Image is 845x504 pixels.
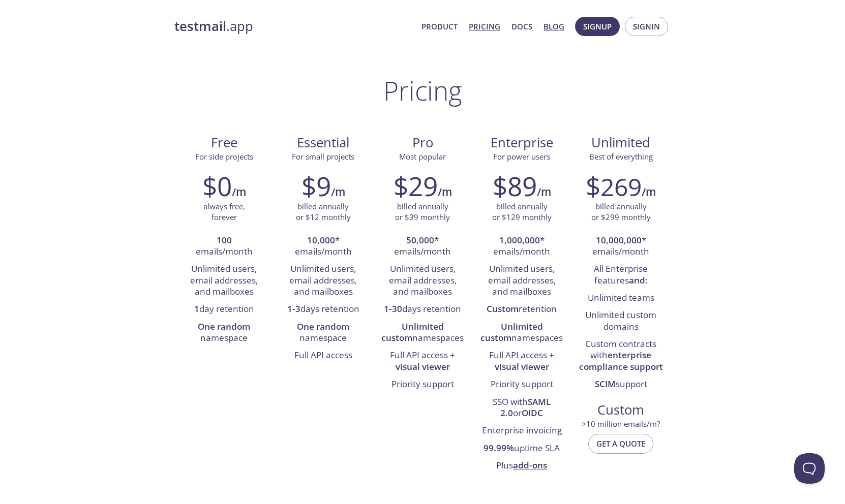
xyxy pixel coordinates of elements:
[487,303,519,314] strong: Custom
[292,151,354,162] span: For small projects
[198,321,250,332] strong: One random
[182,301,266,318] li: day retention
[480,261,564,301] li: Unlimited users, email addresses, and mailboxes
[480,440,564,457] li: uptime SLA
[380,232,464,261] li: * emails/month
[544,20,564,33] a: Blog
[301,171,331,201] h2: $9
[182,232,266,261] li: emails/month
[625,17,668,36] button: Signin
[331,183,345,201] h6: /m
[480,457,564,475] li: Plus
[591,134,650,151] span: Unlimited
[469,20,500,33] a: Pricing
[380,261,464,301] li: Unlimited users, email addresses, and mailboxes
[399,151,446,162] span: Most popular
[480,321,543,343] strong: Unlimited custom
[591,201,651,223] p: billed annually or $299 monthly
[281,261,365,301] li: Unlimited users, email addresses, and mailboxes
[281,232,365,261] li: * emails/month
[203,201,245,223] p: always free, forever
[493,171,537,201] h2: $89
[495,361,549,372] strong: visual viewer
[633,20,660,33] span: Signin
[588,434,653,453] button: Get a quote
[582,419,660,429] span: > 10 million emails/m?
[579,307,663,336] li: Unlimited custom domains
[642,183,656,201] h6: /m
[183,134,265,151] span: Free
[480,134,563,151] span: Enterprise
[174,18,413,35] a: testmail.app
[281,319,365,348] li: namespace
[579,232,663,261] li: * emails/month
[579,261,663,290] li: All Enterprise features :
[480,301,564,318] li: retention
[394,171,438,201] h2: $29
[596,234,642,246] strong: 10,000,000
[217,234,232,246] strong: 100
[396,361,450,372] strong: visual viewer
[195,151,253,162] span: For side projects
[580,401,662,419] span: Custom
[579,290,663,307] li: Unlimited teams
[281,347,365,364] li: Full API access
[421,20,458,33] a: Product
[794,453,825,484] iframe: Help Scout Beacon - Open
[381,134,464,151] span: Pro
[480,394,564,423] li: SSO with or
[499,234,540,246] strong: 1,000,000
[583,20,612,33] span: Signup
[202,171,232,201] h2: $0
[296,201,351,223] p: billed annually or $12 monthly
[596,437,645,450] span: Get a quote
[182,319,266,348] li: namespace
[579,336,663,376] li: Custom contracts with
[194,303,199,314] strong: 1
[589,151,653,162] span: Best of everything
[381,321,444,343] strong: Unlimited custom
[579,349,663,372] strong: enterprise compliance support
[174,17,226,35] strong: testmail
[522,407,543,419] strong: OIDC
[492,201,552,223] p: billed annually or $129 monthly
[384,303,402,314] strong: 1-30
[480,232,564,261] li: * emails/month
[282,134,365,151] span: Essential
[500,396,551,419] strong: SAML 2.0
[579,376,663,393] li: support
[480,376,564,393] li: Priority support
[484,442,514,454] strong: 99.99%
[287,303,300,314] strong: 1-3
[629,274,645,286] strong: and
[493,151,550,162] span: For power users
[182,261,266,301] li: Unlimited users, email addresses, and mailboxes
[380,301,464,318] li: days retention
[575,17,620,36] button: Signup
[281,301,365,318] li: days retention
[480,422,564,439] li: Enterprise invoicing
[383,75,462,106] h1: Pricing
[307,234,335,246] strong: 10,000
[406,234,434,246] strong: 50,000
[537,183,551,201] h6: /m
[395,201,450,223] p: billed annually or $39 monthly
[513,459,547,471] a: add-ons
[232,183,246,201] h6: /m
[380,376,464,393] li: Priority support
[438,183,452,201] h6: /m
[600,170,642,203] span: 269
[380,347,464,376] li: Full API access +
[511,20,532,33] a: Docs
[595,378,616,390] strong: SCIM
[586,171,642,201] h2: $
[297,321,349,332] strong: One random
[480,319,564,348] li: namespaces
[480,347,564,376] li: Full API access +
[380,319,464,348] li: namespaces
